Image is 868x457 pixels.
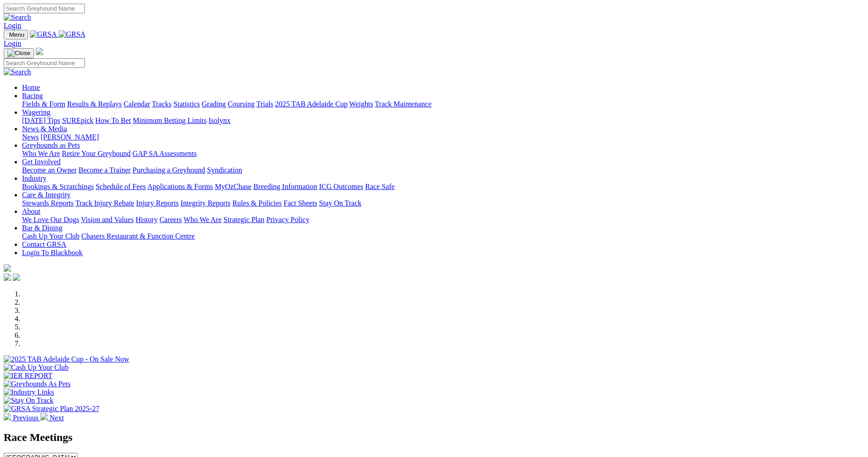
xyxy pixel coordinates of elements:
a: Fact Sheets [284,199,317,207]
img: GRSA [59,30,86,39]
img: IER REPORT [4,372,52,380]
a: Applications & Forms [147,183,213,190]
h2: Race Meetings [4,431,864,444]
img: Greyhounds As Pets [4,380,71,388]
a: About [22,207,40,215]
a: Breeding Information [253,183,317,190]
img: logo-grsa-white.png [4,264,11,272]
a: Track Injury Rebate [75,199,134,207]
div: Wagering [22,117,864,125]
img: chevron-left-pager-white.svg [4,413,11,420]
input: Search [4,58,85,68]
a: Previous [4,414,40,422]
span: Next [50,414,64,422]
a: Retire Your Greyhound [62,150,131,157]
a: Careers [159,216,182,223]
a: Care & Integrity [22,191,71,199]
a: Strategic Plan [224,216,264,223]
a: Fields & Form [22,100,65,108]
a: Rules & Policies [232,199,282,207]
a: GAP SA Assessments [133,150,197,157]
div: About [22,216,864,224]
a: Privacy Policy [266,216,309,223]
a: Tracks [152,100,172,108]
span: Previous [13,414,39,422]
a: Bar & Dining [22,224,62,232]
a: Racing [22,92,43,100]
a: 2025 TAB Adelaide Cup [275,100,347,108]
img: GRSA Strategic Plan 2025-27 [4,405,99,413]
a: Isolynx [208,117,230,124]
img: Stay On Track [4,396,53,405]
img: GRSA [30,30,57,39]
a: News [22,133,39,141]
img: Cash Up Your Club [4,363,68,372]
a: History [135,216,157,223]
a: Get Involved [22,158,61,166]
span: Menu [9,31,24,38]
a: Stay On Track [319,199,361,207]
a: Statistics [174,100,200,108]
img: twitter.svg [13,273,20,281]
a: Become a Trainer [78,166,131,174]
img: chevron-right-pager-white.svg [40,413,48,420]
a: Results & Replays [67,100,122,108]
div: Bar & Dining [22,232,864,240]
a: Login To Blackbook [22,249,83,256]
a: [PERSON_NAME] [40,133,99,141]
img: 2025 TAB Adelaide Cup - On Sale Now [4,355,129,363]
a: SUREpick [62,117,93,124]
a: Trials [256,100,273,108]
a: Industry [22,174,46,182]
div: Racing [22,100,864,108]
a: Home [22,84,40,91]
button: Toggle navigation [4,30,28,39]
div: Care & Integrity [22,199,864,207]
a: How To Bet [95,117,131,124]
img: Industry Links [4,388,54,396]
a: Grading [202,100,226,108]
a: Contact GRSA [22,240,66,248]
img: logo-grsa-white.png [36,48,43,55]
div: News & Media [22,133,864,141]
a: News & Media [22,125,67,133]
a: Cash Up Your Club [22,232,79,240]
input: Search [4,4,85,13]
img: Search [4,68,31,76]
a: Become an Owner [22,166,77,174]
a: Stewards Reports [22,199,73,207]
a: Syndication [207,166,242,174]
a: Weights [349,100,373,108]
a: Injury Reports [136,199,179,207]
a: MyOzChase [215,183,252,190]
a: Wagering [22,108,50,116]
a: Race Safe [365,183,394,190]
a: ICG Outcomes [319,183,363,190]
a: Greyhounds as Pets [22,141,80,149]
a: Next [40,414,64,422]
div: Get Involved [22,166,864,174]
a: Login [4,22,21,29]
a: Chasers Restaurant & Function Centre [81,232,195,240]
div: Industry [22,183,864,191]
a: Who We Are [22,150,60,157]
img: Close [7,50,30,57]
img: facebook.svg [4,273,11,281]
a: Bookings & Scratchings [22,183,94,190]
a: [DATE] Tips [22,117,60,124]
a: Track Maintenance [375,100,431,108]
a: Vision and Values [81,216,134,223]
img: Search [4,13,31,22]
div: Greyhounds as Pets [22,150,864,158]
a: Integrity Reports [180,199,230,207]
a: Purchasing a Greyhound [133,166,205,174]
a: Schedule of Fees [95,183,146,190]
a: We Love Our Dogs [22,216,79,223]
a: Login [4,39,21,47]
a: Coursing [228,100,255,108]
a: Minimum Betting Limits [133,117,207,124]
a: Calendar [123,100,150,108]
a: Who We Are [184,216,222,223]
button: Toggle navigation [4,48,34,58]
